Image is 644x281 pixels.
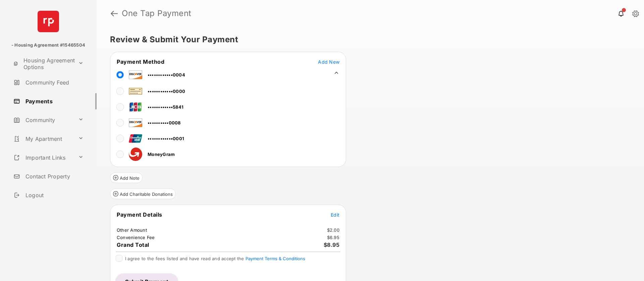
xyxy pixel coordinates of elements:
a: Important Links [11,150,75,166]
button: Add Charitable Donations [110,188,176,199]
button: Add Note [110,172,143,183]
button: I agree to the fees listed and have read and accept the [246,256,305,261]
a: Logout [11,187,97,203]
a: Payments [11,93,97,109]
span: ••••••••••••0000 [148,89,185,94]
p: - Housing Agreement #15465504 [11,42,85,49]
button: Edit [331,211,339,218]
span: ••••••••••••0004 [148,72,185,77]
span: I agree to the fees listed and have read and accept the [125,256,305,261]
span: Payment Method [117,58,164,65]
a: My Apartment [11,131,75,147]
strong: One Tap Payment [122,9,192,17]
span: $8.95 [324,241,340,248]
td: $6.95 [327,234,340,240]
span: ••••••••••••0001 [148,136,184,141]
a: Community Feed [11,74,97,91]
span: MoneyGram [148,152,175,157]
td: $2.00 [327,227,340,233]
span: ••••••••••0008 [148,120,180,125]
span: ••••••••••••5841 [148,104,183,110]
a: Housing Agreement Options [11,56,75,72]
td: Convenience Fee [116,234,155,240]
img: svg+xml;base64,PHN2ZyB4bWxucz0iaHR0cDovL3d3dy53My5vcmcvMjAwMC9zdmciIHdpZHRoPSI2NCIgaGVpZ2h0PSI2NC... [38,11,59,32]
button: Add New [318,58,339,65]
a: Community [11,112,75,128]
h5: Review & Submit Your Payment [110,36,625,44]
span: Edit [331,212,339,218]
a: Contact Property [11,168,97,184]
span: Grand Total [117,241,149,248]
td: Other Amount [116,227,147,233]
span: Payment Details [117,211,162,218]
span: Add New [318,59,339,65]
